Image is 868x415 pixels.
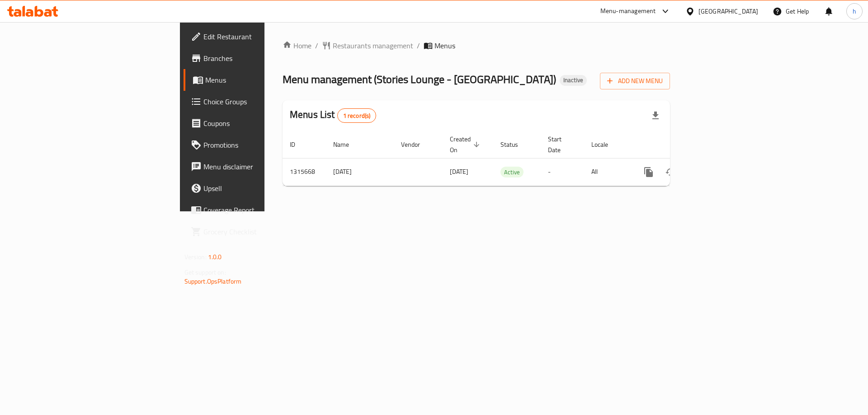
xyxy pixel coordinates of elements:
a: Menus [184,69,325,91]
td: - [541,158,584,186]
span: Version: [184,251,207,263]
span: Name [333,139,361,150]
span: Start Date [548,134,573,155]
div: Export file [645,105,666,126]
span: Menu disclaimer [203,161,318,172]
div: Active [500,167,524,177]
h2: Menus List [290,108,376,123]
span: Coupons [203,118,318,129]
div: [GEOGRAPHIC_DATA] [698,6,758,16]
div: Total records count [337,108,377,123]
span: Locale [591,139,620,150]
span: Inactive [560,76,587,84]
span: Active [500,167,524,177]
a: Grocery Checklist [184,221,325,242]
a: Edit Restaurant [184,26,325,47]
button: more [638,161,660,183]
span: ID [290,139,307,150]
table: enhanced table [283,131,732,186]
span: Vendor [401,139,432,150]
a: Promotions [184,134,325,156]
span: Menus [434,40,455,51]
span: Restaurants management [333,40,413,51]
a: Upsell [184,177,325,199]
span: Coverage Report [203,205,318,215]
nav: breadcrumb [283,40,670,51]
span: Edit Restaurant [203,31,318,42]
th: Actions [631,131,732,159]
a: Support.OpsPlatform [184,275,242,287]
a: Coverage Report [184,199,325,221]
div: Inactive [560,75,587,86]
span: Add New Menu [607,75,663,87]
span: Upsell [203,183,318,194]
span: Menu management ( Stories Lounge - [GEOGRAPHIC_DATA] ) [283,69,556,89]
a: Menu disclaimer [184,156,325,177]
a: Choice Groups [184,91,325,112]
span: 1 record(s) [338,112,376,120]
span: Created On [450,134,482,155]
span: Choice Groups [203,96,318,107]
button: Change Status [660,161,681,183]
span: Grocery Checklist [203,226,318,237]
div: Menu-management [600,6,656,17]
span: Get support on: [184,266,226,278]
span: Promotions [203,140,318,150]
td: All [584,158,631,186]
button: Add New Menu [600,73,670,89]
span: h [853,6,856,16]
a: Coupons [184,112,325,134]
span: Status [500,139,530,150]
a: Branches [184,47,325,69]
span: Branches [203,53,318,64]
a: Restaurants management [322,40,413,51]
li: / [417,40,420,51]
span: [DATE] [450,166,468,177]
td: [DATE] [326,158,394,186]
span: 1.0.0 [208,251,222,263]
span: Menus [205,75,318,85]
